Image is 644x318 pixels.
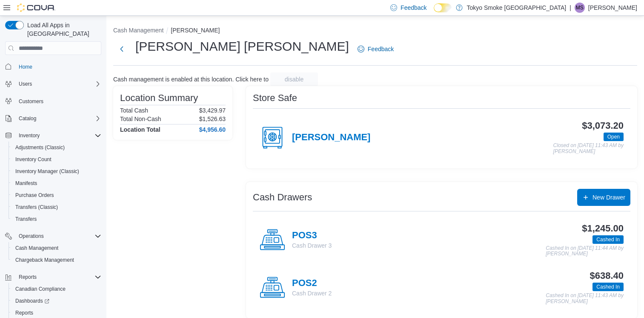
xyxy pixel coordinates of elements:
[582,121,624,131] h3: $3,073.20
[253,192,312,202] h3: Cash Drawers
[199,126,226,133] h4: $4,956.60
[15,168,79,175] span: Inventory Manager (Classic)
[401,3,426,12] span: Feedback
[15,62,36,72] a: Home
[434,3,452,12] input: Dark Mode
[577,189,630,206] button: New Drawer
[12,190,57,200] a: Purchase Orders
[12,243,62,253] a: Cash Management
[2,230,105,242] button: Operations
[120,107,148,114] h6: Total Cash
[12,166,101,176] span: Inventory Manager (Classic)
[9,177,105,189] button: Manifests
[2,113,105,124] button: Catalog
[15,79,35,89] button: Users
[113,76,269,83] p: Cash management is enabled at this location. Click here to
[2,271,105,283] button: Reports
[15,113,101,124] span: Catalog
[15,96,101,107] span: Customers
[546,293,624,304] p: Cashed In on [DATE] 11:43 AM by [PERSON_NAME]
[15,144,65,151] span: Adjustments (Classic)
[15,231,101,241] span: Operations
[24,21,101,38] span: Load All Apps in [GEOGRAPHIC_DATA]
[285,75,303,84] span: disable
[12,202,61,212] a: Transfers (Classic)
[9,254,105,266] button: Chargeback Management
[575,3,585,13] div: Melissa Simon
[12,296,101,306] span: Dashboards
[9,213,105,225] button: Transfers
[270,72,318,86] button: disable
[15,180,37,187] span: Manifests
[546,246,624,257] p: Cashed In on [DATE] 11:44 AM by [PERSON_NAME]
[120,116,161,122] h6: Total Non-Cash
[12,243,101,253] span: Cash Management
[590,271,624,281] h3: $638.40
[12,142,68,153] a: Adjustments (Classic)
[2,60,105,72] button: Home
[15,192,54,199] span: Purchase Orders
[12,284,101,294] span: Canadian Compliance
[15,113,40,124] button: Catalog
[15,130,43,141] button: Inventory
[9,142,105,153] button: Adjustments (Classic)
[12,308,37,318] a: Reports
[199,107,226,114] p: $3,429.97
[113,26,637,36] nav: An example of EuiBreadcrumbs
[120,126,160,133] h4: Location Total
[596,236,620,243] span: Cashed In
[12,214,101,224] span: Transfers
[15,257,74,263] span: Chargeback Management
[19,64,32,70] span: Home
[12,178,101,188] span: Manifests
[553,143,624,154] p: Closed on [DATE] 11:43 AM by [PERSON_NAME]
[15,231,47,241] button: Operations
[12,154,55,165] a: Inventory Count
[292,278,332,289] h4: POS2
[199,116,226,122] p: $1,526.63
[12,166,83,176] a: Inventory Manager (Classic)
[9,242,105,254] button: Cash Management
[19,81,32,87] span: Users
[12,190,101,200] span: Purchase Orders
[576,3,584,13] span: MS
[2,130,105,142] button: Inventory
[15,96,47,107] a: Customers
[292,289,332,298] p: Cash Drawer 2
[15,204,58,211] span: Transfers (Classic)
[9,295,105,307] a: Dashboards
[12,142,101,153] span: Adjustments (Classic)
[9,201,105,213] button: Transfers (Classic)
[19,274,37,280] span: Reports
[15,156,52,163] span: Inventory Count
[15,286,66,292] span: Canadian Compliance
[9,189,105,201] button: Purchase Orders
[592,283,624,291] span: Cashed In
[15,309,33,316] span: Reports
[19,115,36,122] span: Catalog
[12,296,53,306] a: Dashboards
[15,61,101,72] span: Home
[113,27,163,34] button: Cash Management
[607,133,620,141] span: Open
[9,165,105,177] button: Inventory Manager (Classic)
[592,235,624,244] span: Cashed In
[253,93,297,103] h3: Store Safe
[604,133,624,141] span: Open
[582,223,624,234] h3: $1,245.00
[12,214,40,224] a: Transfers
[292,132,370,143] h4: [PERSON_NAME]
[592,193,625,202] span: New Drawer
[15,130,101,141] span: Inventory
[2,95,105,107] button: Customers
[368,45,394,53] span: Feedback
[12,255,77,265] a: Chargeback Management
[12,178,40,188] a: Manifests
[113,40,130,58] button: Next
[15,298,49,304] span: Dashboards
[19,233,44,240] span: Operations
[15,272,101,282] span: Reports
[171,27,220,34] button: [PERSON_NAME]
[570,3,571,13] p: |
[12,284,69,294] a: Canadian Compliance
